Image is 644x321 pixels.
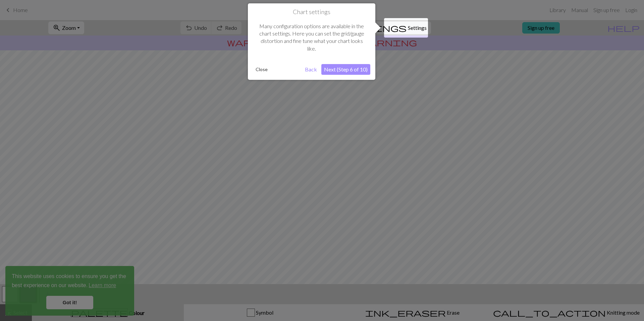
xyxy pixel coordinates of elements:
div: Chart settings [248,3,375,80]
div: Many configuration options are available in the chart settings. Here you can set the grid/gauge d... [253,16,370,59]
button: Close [253,64,270,74]
h1: Chart settings [253,8,370,16]
button: Back [302,64,320,75]
button: Next (Step 6 of 10) [321,64,370,75]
